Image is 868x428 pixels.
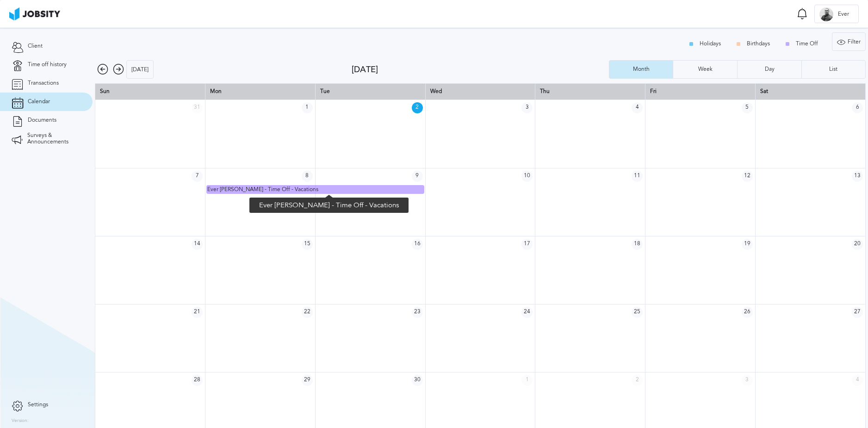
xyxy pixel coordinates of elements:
button: Day [737,60,801,79]
span: Documents [28,117,56,124]
div: Filter [832,33,865,51]
span: Sun [100,88,110,94]
div: [DATE] [127,61,153,79]
span: 23 [412,307,423,318]
span: 4 [632,102,643,113]
span: 22 [302,307,313,318]
button: List [801,60,866,79]
span: 24 [521,307,533,318]
span: Mon [210,88,222,94]
div: E [819,7,833,21]
span: 1 [302,102,313,113]
button: Week [673,60,737,79]
span: Client [28,43,43,50]
span: 10 [521,171,533,182]
span: 31 [192,102,203,113]
span: 25 [632,307,643,318]
span: Surveys & Announcements [27,132,81,145]
span: Fri [650,88,657,94]
span: Wed [430,88,442,94]
span: 5 [742,102,753,113]
span: Ever [833,11,854,18]
div: List [825,66,842,73]
span: 11 [632,171,643,182]
button: [DATE] [126,60,154,79]
span: 26 [742,307,753,318]
span: 19 [742,239,753,250]
span: 7 [192,171,203,182]
button: Month [609,60,673,79]
span: 17 [521,239,533,250]
span: 9 [412,171,423,182]
span: 21 [192,307,203,318]
span: 2 [632,375,643,386]
span: 3 [742,375,753,386]
div: [DATE] [352,65,608,74]
button: EEver [814,5,859,23]
span: 12 [742,171,753,182]
span: Settings [28,402,48,408]
span: Thu [540,88,550,94]
span: 30 [412,375,423,386]
span: 1 [521,375,533,386]
span: 14 [192,239,203,250]
span: 18 [632,239,643,250]
label: Version: [12,418,29,424]
span: 15 [302,239,313,250]
span: 4 [852,375,863,386]
div: Day [760,66,779,73]
span: 20 [852,239,863,250]
span: Calendar [28,99,50,105]
span: 27 [852,307,863,318]
span: 3 [521,102,533,113]
button: Filter [832,32,866,51]
span: 29 [302,375,313,386]
span: Ever [PERSON_NAME] - Time Off - Vacations [207,186,318,192]
span: 2 [412,102,423,113]
span: 6 [852,102,863,113]
span: Sat [760,88,768,94]
span: Transactions [28,80,59,87]
div: Week [694,66,717,73]
span: 13 [852,171,863,182]
span: 8 [302,171,313,182]
img: ab4bad089aa723f57921c736e9817d99.png [9,7,60,20]
span: Time off history [28,62,67,68]
div: Month [628,66,654,73]
span: 28 [192,375,203,386]
span: 16 [412,239,423,250]
span: Tue [320,88,330,94]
